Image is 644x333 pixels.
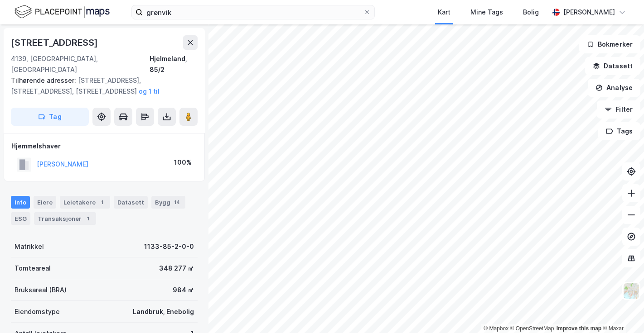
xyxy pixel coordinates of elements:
div: 14 [172,198,182,207]
img: logo.f888ab2527a4732fd821a326f86c7f29.svg [15,4,110,20]
div: Mine Tags [470,7,503,18]
div: Matrikkel [15,241,44,252]
input: Søk på adresse, matrikkel, gårdeiere, leietakere eller personer [143,5,363,19]
div: Datasett [114,196,148,209]
div: Eiere [34,196,56,209]
div: [STREET_ADDRESS] [11,35,100,50]
a: Mapbox [484,325,508,332]
div: 100% [174,157,192,168]
div: 4139, [GEOGRAPHIC_DATA], [GEOGRAPHIC_DATA] [11,53,150,75]
div: Kontrollprogram for chat [599,290,644,333]
a: OpenStreetMap [510,325,554,332]
div: Kart [438,7,450,18]
div: 1133-85-2-0-0 [144,241,194,252]
div: [PERSON_NAME] [563,7,615,18]
div: Eiendomstype [15,306,60,317]
button: Tags [598,122,640,140]
button: Datasett [585,57,640,75]
div: Tomteareal [15,263,51,274]
button: Analyse [588,79,640,97]
img: Z [623,282,640,300]
div: Landbruk, Enebolig [133,306,194,317]
button: Filter [597,100,640,119]
div: Bruksareal (BRA) [15,285,67,295]
div: Info [11,196,30,209]
div: 1 [97,198,107,207]
div: Hjelmeland, 85/2 [150,53,198,75]
div: 1 [83,214,92,223]
span: Tilhørende adresser: [11,76,78,84]
a: Improve this map [557,325,601,332]
div: 348 277 ㎡ [159,263,194,274]
iframe: Chat Widget [599,290,644,333]
div: Bygg [151,196,185,209]
div: [STREET_ADDRESS], [STREET_ADDRESS], [STREET_ADDRESS] [11,75,190,97]
div: 984 ㎡ [173,285,194,295]
button: Tag [11,108,89,126]
div: Hjemmelshaver [11,141,197,152]
div: Leietakere [60,196,110,209]
div: ESG [11,212,30,225]
div: Bolig [523,7,539,18]
button: Bokmerker [579,35,640,53]
div: Transaksjoner [34,212,96,225]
